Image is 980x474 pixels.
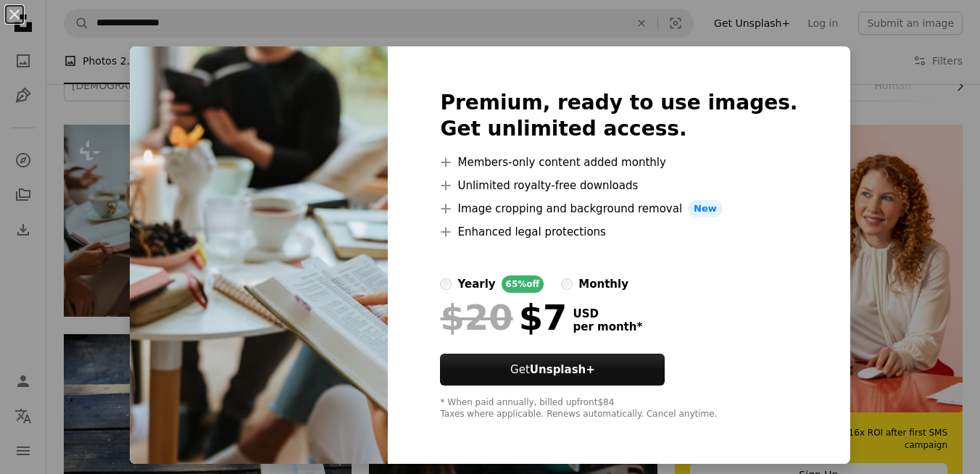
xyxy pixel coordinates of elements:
li: Members-only content added monthly [440,154,797,171]
div: 65% off [502,275,544,293]
div: yearly [457,275,495,293]
input: monthly [561,278,573,290]
h2: Premium, ready to use images. Get unlimited access. [440,90,797,142]
strong: Unsplash+ [530,363,595,376]
div: $7 [440,299,567,336]
input: yearly65%off [440,278,452,290]
button: GetUnsplash+ [440,354,665,386]
li: Image cropping and background removal [440,200,797,217]
span: $20 [440,299,512,336]
div: * When paid annually, billed upfront $84 Taxes where applicable. Renews automatically. Cancel any... [440,397,797,420]
span: per month * [573,320,642,333]
img: premium_photo-1668197656968-30938b40e7c3 [130,46,388,464]
span: USD [573,307,642,320]
span: New [688,200,723,217]
div: monthly [578,275,628,293]
li: Enhanced legal protections [440,223,797,241]
li: Unlimited royalty-free downloads [440,177,797,194]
